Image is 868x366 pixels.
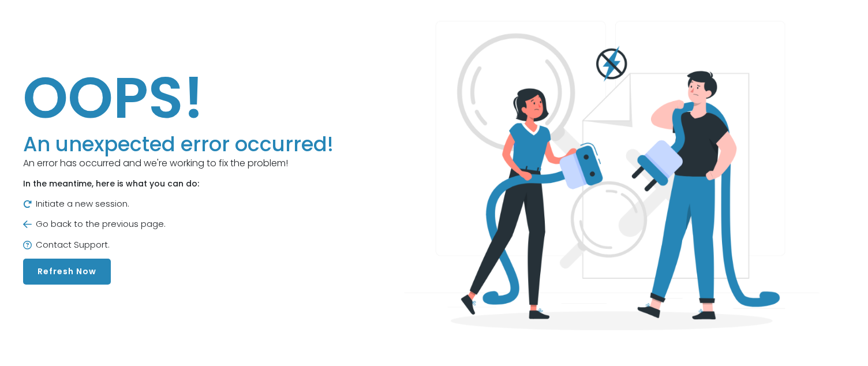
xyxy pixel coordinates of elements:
p: Initiate a new session. [23,197,334,211]
h3: An unexpected error occurred! [23,132,334,156]
p: Contact Support. [23,238,334,252]
h1: OOPS! [23,63,334,132]
button: Refresh Now [23,259,111,285]
p: Go back to the previous page. [23,218,334,231]
p: In the meantime, here is what you can do: [23,178,334,190]
p: An error has occurred and we're working to fix the problem! [23,156,334,170]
